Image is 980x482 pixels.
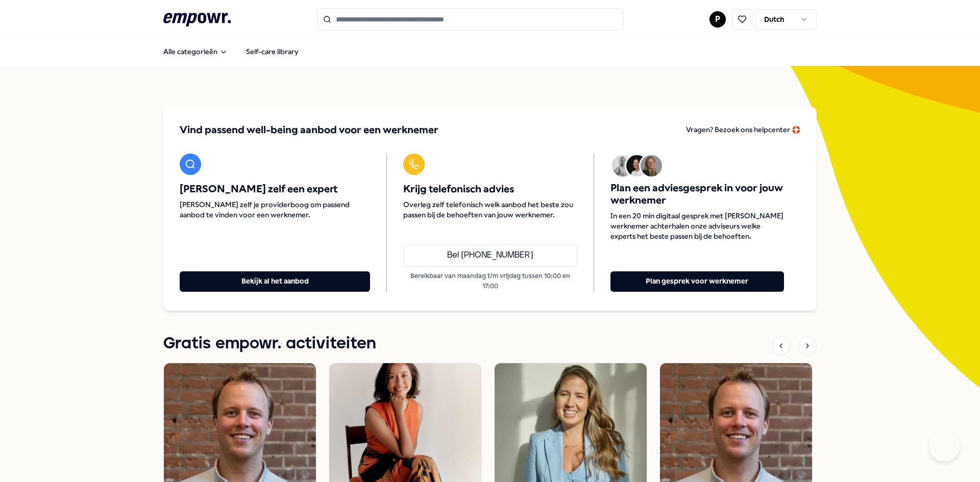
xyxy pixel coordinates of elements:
[180,271,370,292] button: Bekijk al het aanbod
[403,183,577,195] span: Krijg telefonisch advies
[610,271,784,292] button: Plan gesprek voor werknemer
[155,41,236,62] button: Alle categorieën
[180,183,370,195] span: [PERSON_NAME] zelf een expert
[155,41,307,62] nav: Main
[641,155,662,176] img: Avatar
[610,211,784,241] span: In een 20 min digitaal gesprek met [PERSON_NAME] werknemer achterhalen onze adviseurs welke exper...
[686,125,800,134] span: Vragen? Bezoek ons helpcenter 🛟
[626,155,648,176] img: Avatar
[686,123,800,137] a: Vragen? Bezoek ons helpcenter 🛟
[929,431,960,462] iframe: Help Scout Beacon - Open
[403,199,577,220] span: Overleg zelf telefonisch welk aanbod het beste zou passen bij de behoeften van jouw werknemer.
[610,182,784,207] span: Plan een adviesgesprek in voor jouw werknemer
[180,123,438,137] span: Vind passend well-being aanbod voor een werknemer
[709,11,726,28] button: P
[317,8,623,31] input: Search for products, categories or subcategories
[403,244,577,267] a: Bel [PHONE_NUMBER]
[180,199,370,220] span: [PERSON_NAME] zelf je providerboog om passend aanbod te vinden voor een werknemer.
[163,331,376,357] h1: Gratis empowr. activiteiten
[403,271,577,292] p: Bereikbaar van maandag t/m vrijdag tussen 10:00 en 17:00
[612,155,633,176] img: Avatar
[238,41,307,62] a: Self-care library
